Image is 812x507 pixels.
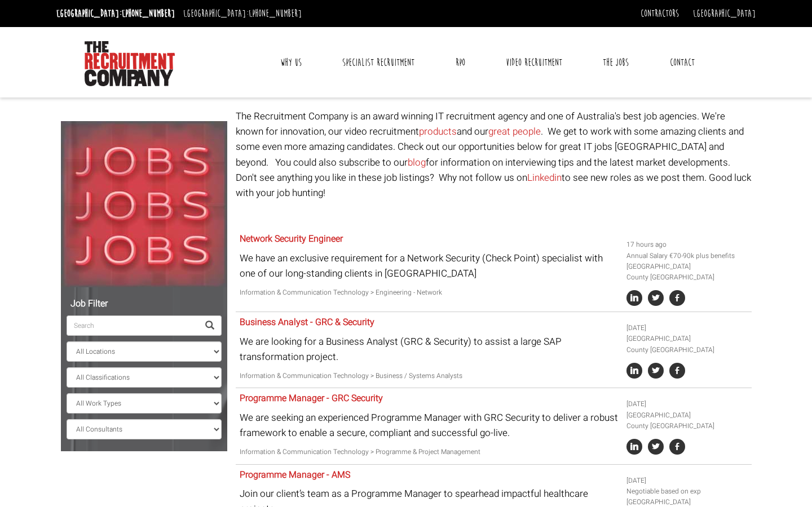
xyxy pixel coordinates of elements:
p: The Recruitment Company is an award winning IT recruitment agency and one of Australia's best job... [236,109,752,201]
a: The Jobs [594,48,637,77]
li: [GEOGRAPHIC_DATA]: [54,5,178,23]
li: 17 hours ago [626,239,747,250]
a: Contact [661,48,703,77]
a: products [419,124,457,139]
a: great people [488,124,541,139]
a: [PHONE_NUMBER] [122,7,175,20]
a: RPO [447,48,474,77]
a: Linkedin [527,171,562,185]
a: Network Security Engineer [240,232,343,246]
a: Specialist Recruitment [334,48,423,77]
a: Why Us [272,48,310,77]
h5: Job Filter [67,299,222,309]
li: [GEOGRAPHIC_DATA]: [180,5,304,23]
input: Search [67,315,198,336]
img: The Recruitment Company [85,41,175,86]
img: Jobs, Jobs, Jobs [61,121,227,287]
a: [GEOGRAPHIC_DATA] [693,7,756,20]
a: [PHONE_NUMBER] [249,7,302,20]
a: Video Recruitment [497,48,571,77]
a: Contractors [641,7,679,20]
a: blog [408,155,426,170]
